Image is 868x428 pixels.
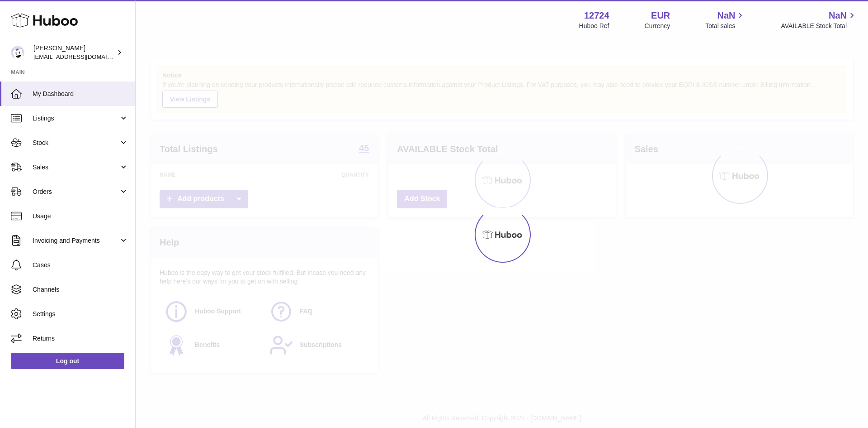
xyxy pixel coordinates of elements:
[33,212,128,221] span: Usage
[717,10,735,22] span: NaN
[584,10,609,22] strong: 12724
[33,90,128,98] span: My Dashboard
[33,261,128,269] span: Cases
[705,10,745,30] a: NaN Total sales
[33,310,128,318] span: Settings
[705,22,745,30] span: Total sales
[33,53,133,60] span: [EMAIL_ADDRESS][DOMAIN_NAME]
[33,139,119,147] span: Stock
[579,22,609,30] div: Huboo Ref
[33,334,128,343] span: Returns
[11,46,24,59] img: internalAdmin-12724@internal.huboo.com
[33,188,119,196] span: Orders
[33,285,128,294] span: Channels
[33,236,119,245] span: Invoicing and Payments
[11,353,124,369] a: Log out
[781,10,857,30] a: NaN AVAILABLE Stock Total
[829,10,847,22] span: NaN
[33,114,119,123] span: Listings
[645,22,670,30] div: Currency
[651,10,670,22] strong: EUR
[781,22,857,30] span: AVAILABLE Stock Total
[33,163,119,172] span: Sales
[33,44,115,61] div: [PERSON_NAME]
